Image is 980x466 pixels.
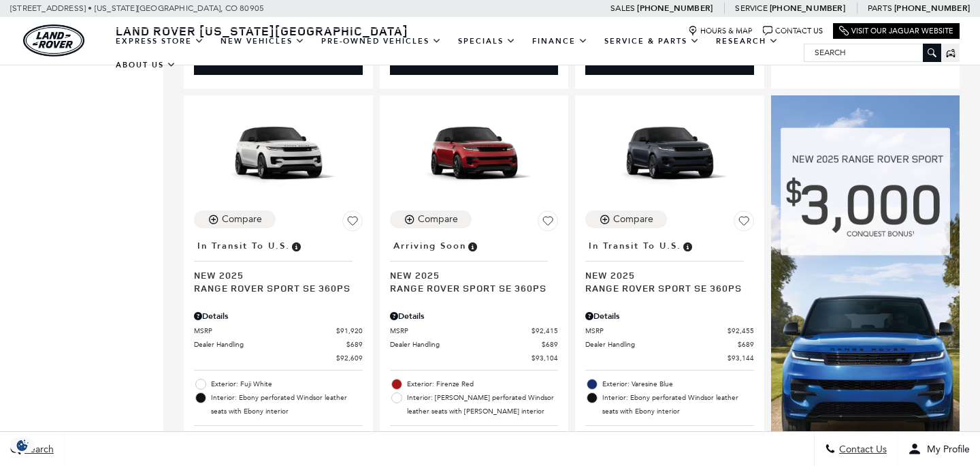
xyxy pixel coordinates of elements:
a: $93,104 [390,353,559,363]
a: EXPRESS STORE [108,29,212,53]
button: Open user profile menu [898,432,980,466]
a: Dealer Handling $689 [194,339,363,349]
button: Compare Vehicle [390,211,472,228]
a: Land Rover [US_STATE][GEOGRAPHIC_DATA] [108,22,416,39]
nav: Main Navigation [108,29,804,77]
a: Visit Our Jaguar Website [839,26,953,36]
div: Pricing Details - Range Rover Sport SE 360PS [585,310,754,322]
span: $92,609 [336,353,363,363]
span: New 2025 [585,268,744,281]
button: Save Vehicle [734,211,754,236]
a: Finance [524,29,596,53]
span: Arriving Soon [393,238,466,253]
span: $93,144 [728,353,754,363]
span: Interior: Ebony perforated Windsor leather seats with Ebony interior [211,391,363,418]
div: Compare [222,213,262,226]
span: $92,415 [532,326,558,336]
img: 2025 LAND ROVER Range Rover Sport SE 360PS [585,106,754,200]
a: [PHONE_NUMBER] [637,3,713,14]
a: Research [708,29,787,53]
span: Dealer Handling [585,339,738,349]
span: Sales [610,3,635,13]
button: Compare Vehicle [585,211,667,228]
span: Range Rover Sport SE 360PS [390,281,549,294]
span: Exterior: Varesine Blue [602,377,754,391]
div: Compare [613,213,653,226]
span: Dealer Handling [194,339,346,349]
span: Parts [868,3,892,13]
span: Vehicle has shipped from factory of origin. Estimated time of delivery to Retailer is on average ... [290,238,302,253]
div: Pricing Details - Range Rover Sport SE 360PS [194,310,363,322]
span: Contact Us [836,444,887,455]
a: Service & Parts [596,29,708,53]
a: About Us [108,53,184,77]
a: Hours & Map [688,26,753,36]
img: 2025 LAND ROVER Range Rover Sport SE 360PS [390,106,559,200]
span: My Profile [921,444,970,455]
a: [STREET_ADDRESS] • [US_STATE][GEOGRAPHIC_DATA], CO 80905 [10,3,264,13]
a: In Transit to U.S.New 2025Range Rover Sport SE 360PS [585,236,754,294]
a: MSRP $91,920 [194,326,363,336]
a: In Transit to U.S.New 2025Range Rover Sport SE 360PS [194,236,363,294]
span: Exterior: Fuji White [211,377,363,391]
span: New 2025 [390,268,549,281]
a: MSRP $92,455 [585,326,754,336]
span: $93,104 [532,353,558,363]
a: Arriving SoonNew 2025Range Rover Sport SE 360PS [390,236,559,294]
a: [PHONE_NUMBER] [770,3,845,14]
span: $689 [738,339,754,349]
span: MSRP [390,326,532,336]
img: 2025 LAND ROVER Range Rover Sport SE 360PS [194,106,363,200]
a: Pre-Owned Vehicles [313,29,450,53]
a: [PHONE_NUMBER] [894,3,970,14]
span: Range Rover Sport SE 360PS [585,281,744,294]
a: Contact Us [763,26,823,36]
span: Range Rover Sport SE 360PS [194,281,353,294]
a: New Vehicles [212,29,313,53]
span: Exterior: Firenze Red [407,377,559,391]
span: Dealer Handling [390,339,542,349]
span: In Transit to U.S. [197,238,290,253]
a: Dealer Handling $689 [390,339,559,349]
span: Interior: Ebony perforated Windsor leather seats with Ebony interior [602,391,754,418]
span: $92,455 [728,326,754,336]
a: $92,609 [194,353,363,363]
span: Vehicle is preparing for delivery to the retailer. MSRP will be finalized when the vehicle arrive... [466,238,478,253]
span: Vehicle has shipped from factory of origin. Estimated time of delivery to Retailer is on average ... [681,238,693,253]
span: New 2025 [194,268,353,281]
a: land-rover [23,25,84,57]
button: Save Vehicle [538,211,558,236]
span: $91,920 [336,326,363,336]
span: $689 [542,339,558,349]
div: Compare [418,213,458,226]
input: Search [804,44,941,61]
section: Click to Open Cookie Consent Modal [7,438,38,452]
span: MSRP [194,326,336,336]
button: Save Vehicle [342,211,363,236]
img: Opt-Out Icon [7,438,38,452]
span: $689 [346,339,363,349]
a: Dealer Handling $689 [585,339,754,349]
span: In Transit to U.S. [589,238,681,253]
span: MSRP [585,326,728,336]
div: Pricing Details - Range Rover Sport SE 360PS [390,310,559,322]
a: MSRP $92,415 [390,326,559,336]
span: Land Rover [US_STATE][GEOGRAPHIC_DATA] [116,22,408,39]
span: Interior: [PERSON_NAME] perforated Windsor leather seats with [PERSON_NAME] interior [407,391,559,418]
span: Service [735,3,767,13]
button: Compare Vehicle [194,211,276,228]
a: Specials [450,29,524,53]
img: Land Rover [23,25,84,57]
a: $93,144 [585,353,754,363]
